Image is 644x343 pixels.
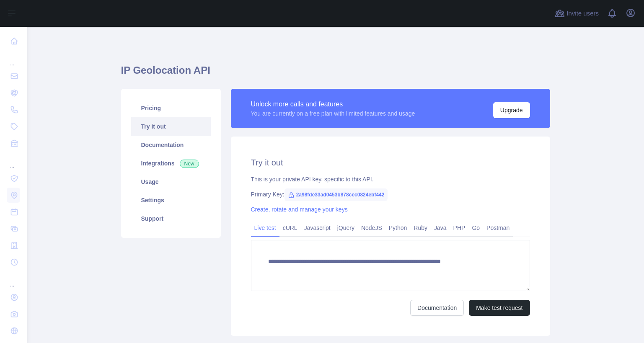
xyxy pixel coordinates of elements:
[131,191,211,209] a: Settings
[180,160,199,168] span: New
[7,50,20,67] div: ...
[121,64,550,84] h1: IP Geolocation API
[410,221,431,235] a: Ruby
[131,117,211,136] a: Try it out
[131,173,211,191] a: Usage
[251,221,279,235] a: Live test
[410,300,464,316] a: Documentation
[284,188,388,201] span: 2a98fde33ad0453b878cec0824ebf442
[334,221,358,235] a: jQuery
[431,221,450,235] a: Java
[468,221,483,235] a: Go
[450,221,469,235] a: PHP
[251,190,530,199] div: Primary Key:
[251,157,530,168] h2: Try it out
[131,99,211,117] a: Pricing
[553,7,600,20] button: Invite users
[301,221,334,235] a: Javascript
[469,300,530,316] button: Make test request
[131,136,211,154] a: Documentation
[483,221,513,235] a: Postman
[251,99,415,109] div: Unlock more calls and features
[131,154,211,173] a: Integrations New
[7,152,20,169] div: ...
[358,221,385,235] a: NodeJS
[251,109,415,118] div: You are currently on a free plan with limited features and usage
[131,209,211,228] a: Support
[251,175,530,183] div: This is your private API key, specific to this API.
[385,221,411,235] a: Python
[7,271,20,288] div: ...
[251,206,348,213] a: Create, rotate and manage your keys
[493,102,530,118] button: Upgrade
[566,9,599,18] span: Invite users
[279,221,301,235] a: cURL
